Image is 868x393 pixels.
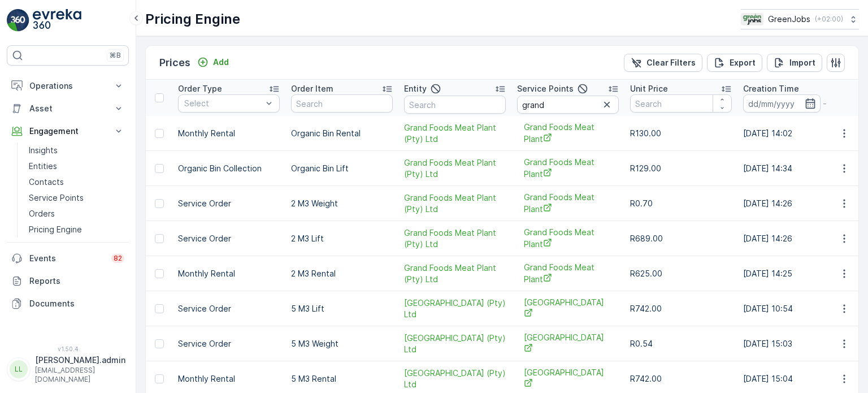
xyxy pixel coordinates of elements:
span: [GEOGRAPHIC_DATA] [524,297,612,320]
span: Grand Foods Meat Plant (Pty) Ltd [404,122,506,145]
span: R689.00 [630,234,663,243]
div: Toggle Row Selected [155,199,164,208]
a: Grand Central Airport [524,297,612,320]
div: Toggle Row Selected [155,234,164,243]
p: - [823,97,827,110]
span: [GEOGRAPHIC_DATA] [524,332,612,355]
img: logo [7,9,29,32]
p: Add [213,57,229,68]
p: 5 M3 Weight [291,338,393,349]
p: Asset [29,103,106,114]
p: Select [184,98,262,109]
p: ( +02:00 ) [815,15,843,24]
p: Entity [404,83,427,94]
button: GreenJobs(+02:00) [741,9,859,29]
a: Reports [7,270,129,292]
p: Insights [29,145,58,156]
p: Orders [29,208,55,219]
p: ⌘B [110,51,121,60]
div: Toggle Row Selected [155,304,164,313]
span: R625.00 [630,269,662,278]
span: [GEOGRAPHIC_DATA] [524,367,612,390]
button: Export [707,54,762,72]
a: Entities [24,158,129,174]
p: Order Item [291,83,333,94]
p: Service Order [178,303,280,314]
p: Service Order [178,233,280,244]
span: [GEOGRAPHIC_DATA] (Pty) Ltd [404,332,506,355]
p: Service Order [178,198,280,209]
span: Grand Foods Meat Plant (Pty) Ltd [404,262,506,285]
p: [PERSON_NAME].admin [35,355,125,366]
p: Creation Time [743,83,799,94]
p: Organic Bin Collection [178,163,280,174]
span: R0.70 [630,198,653,208]
button: Engagement [7,120,129,142]
span: R742.00 [630,374,662,383]
button: LL[PERSON_NAME].admin[EMAIL_ADDRESS][DOMAIN_NAME] [7,355,129,384]
a: Grand Foods Meat Plant [524,262,612,285]
a: Grand Foods Meat Plant (Pty) Ltd [404,227,506,250]
p: 2 M3 Lift [291,233,393,244]
a: Service Points [24,190,129,206]
p: GreenJobs [768,14,810,25]
a: Grand Central Airport (Pty) Ltd [404,297,506,320]
a: Grand Central Airport (Pty) Ltd [404,332,506,355]
p: Clear Filters [646,57,696,68]
p: Import [789,57,815,68]
p: Prices [159,55,190,71]
input: dd/mm/yyyy [743,94,821,113]
p: Unit Price [630,83,668,94]
a: Grand Foods Meat Plant [524,192,612,215]
p: Operations [29,80,106,92]
input: Search [404,96,506,114]
p: [EMAIL_ADDRESS][DOMAIN_NAME] [35,366,125,384]
p: 82 [114,254,122,263]
p: Export [730,57,756,68]
p: Contacts [29,176,64,188]
p: 2 M3 Weight [291,198,393,209]
a: Orders [24,206,129,222]
p: Events [29,253,105,264]
span: Grand Foods Meat Plant (Pty) Ltd [404,192,506,215]
img: Green_Jobs_Logo.png [741,13,763,25]
p: Monthly Rental [178,128,280,139]
a: Grand Foods Meat Plant [524,122,612,145]
a: Grand Foods Meat Plant [524,227,612,250]
a: Grand Foods Meat Plant (Pty) Ltd [404,157,506,180]
div: Toggle Row Selected [155,374,164,383]
a: Documents [7,292,129,315]
p: Service Points [29,192,84,204]
p: Organic Bin Rental [291,128,393,139]
button: Clear Filters [624,54,702,72]
div: Toggle Row Selected [155,269,164,278]
span: R0.54 [630,339,653,348]
p: 5 M3 Rental [291,373,393,385]
a: Grand Central Airport [524,332,612,355]
span: R742.00 [630,304,662,313]
a: Pricing Engine [24,222,129,237]
input: Search [630,94,732,113]
div: Toggle Row Selected [155,339,164,348]
p: Service Order [178,338,280,349]
span: R130.00 [630,128,661,138]
button: Asset [7,97,129,120]
a: Insights [24,142,129,158]
a: Grand Foods Meat Plant [524,157,612,180]
input: Search [291,94,393,113]
p: Pricing Engine [145,10,240,28]
p: Documents [29,298,124,309]
p: Monthly Rental [178,268,280,279]
img: logo_light-DOdMpM7g.png [33,9,81,32]
a: Events82 [7,247,129,270]
div: Toggle Row Selected [155,129,164,138]
p: Entities [29,161,57,172]
a: Grand Central Airport (Pty) Ltd [404,368,506,390]
p: 5 M3 Lift [291,303,393,314]
a: Contacts [24,174,129,190]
